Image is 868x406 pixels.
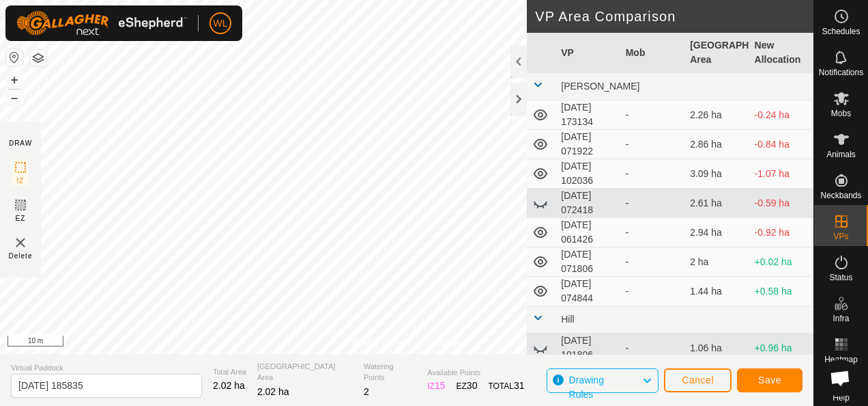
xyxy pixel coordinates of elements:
span: Notifications [819,68,863,77]
th: [GEOGRAPHIC_DATA] Area [684,33,749,73]
td: [DATE] 101806 [555,334,620,363]
div: - [626,108,679,122]
span: Drawing Rules [569,375,604,400]
td: [DATE] 102036 [555,159,620,189]
div: - [626,341,679,355]
span: Status [829,273,852,282]
div: - [626,255,679,269]
td: [DATE] 071922 [555,130,620,159]
div: DRAW [9,138,32,148]
td: 2.61 ha [684,189,749,218]
td: [DATE] 074844 [555,277,620,306]
button: Map Layers [30,50,46,66]
td: -0.59 ha [749,189,813,218]
span: Heatmap [824,355,858,364]
a: Privacy Policy [353,336,404,349]
td: [DATE] 072418 [555,189,620,218]
img: Gallagher Logo [16,11,187,36]
th: Mob [620,33,684,73]
td: 2.26 ha [684,100,749,130]
span: WL [214,16,228,31]
span: Help [833,394,850,402]
td: 2.86 ha [684,130,749,159]
span: VPs [833,232,848,241]
button: Cancel [664,368,732,392]
span: Cancel [682,375,714,385]
div: - [626,196,679,211]
td: -0.92 ha [749,218,813,247]
th: New Allocation [749,33,813,73]
div: - [626,167,679,181]
span: Animals [826,150,856,159]
div: EZ [457,379,478,393]
td: 2 ha [684,247,749,277]
h2: VP Area Comparison [535,8,813,25]
button: Reset Map [6,49,23,66]
button: + [6,72,23,88]
th: VP [555,33,620,73]
span: Watering Points [364,361,416,383]
span: [GEOGRAPHIC_DATA] Area [257,361,353,383]
span: Schedules [822,27,860,36]
td: 1.44 ha [684,277,749,306]
img: VP [12,234,29,251]
span: IZ [17,176,25,186]
span: 31 [514,380,525,391]
div: IZ [427,379,445,393]
span: Save [758,375,781,385]
span: Available Points [427,367,524,379]
td: +0.96 ha [749,334,813,363]
span: EZ [16,213,26,224]
span: Virtual Paddock [11,362,202,374]
span: 2.02 ha [257,386,289,397]
div: TOTAL [488,379,524,393]
div: - [626,284,679,299]
button: – [6,90,23,106]
td: 3.09 ha [684,159,749,189]
div: - [626,137,679,152]
td: +0.02 ha [749,247,813,277]
td: 2.94 ha [684,218,749,247]
td: [DATE] 173134 [555,100,620,130]
span: 2.02 ha [213,380,245,391]
span: 2 [364,386,369,397]
div: - [626,226,679,240]
span: 30 [467,380,478,391]
td: 1.06 ha [684,334,749,363]
span: Hill [561,314,574,325]
span: [PERSON_NAME] [561,81,639,92]
span: Neckbands [820,191,861,200]
div: Open chat [822,360,858,396]
td: +0.58 ha [749,277,813,306]
td: -0.84 ha [749,130,813,159]
span: 15 [435,380,446,391]
button: Save [737,368,802,392]
span: Infra [833,314,849,323]
td: [DATE] 061426 [555,218,620,247]
span: Total Area [213,366,246,378]
a: Contact Us [420,336,461,349]
td: [DATE] 071806 [555,247,620,277]
span: Mobs [831,109,851,118]
td: -1.07 ha [749,159,813,189]
td: -0.24 ha [749,100,813,130]
span: Delete [9,251,33,261]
